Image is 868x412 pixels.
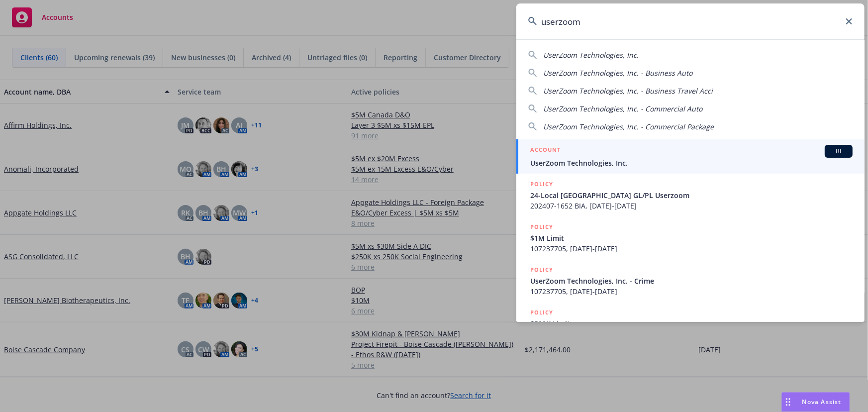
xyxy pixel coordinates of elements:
span: UserZoom Technologies, Inc. [530,158,853,168]
span: BI [829,147,849,156]
span: 107237705, [DATE]-[DATE] [530,286,853,297]
a: POLICY$1M Limit107237705, [DATE]-[DATE] [516,216,865,259]
span: Nova Assist [802,398,842,406]
span: UserZoom Technologies, Inc. - Commercial Package [543,122,714,131]
span: UserZoom Technologies, Inc. - Commercial Auto [543,104,702,113]
input: Search... [516,3,865,39]
span: UserZoom Technologies, Inc. [543,50,639,60]
h5: POLICY [530,222,553,232]
div: Drag to move [782,393,794,412]
span: 24-Local [GEOGRAPHIC_DATA] GL/PL Userzoom [530,190,853,201]
button: Nova Assist [781,392,850,412]
span: UserZoom Technologies, Inc. - Business Travel Acci [543,86,713,96]
span: UserZoom Technologies, Inc. - Business Auto [543,68,692,78]
a: POLICYUserZoom Technologies, Inc. - Crime107237705, [DATE]-[DATE] [516,259,865,302]
h5: POLICY [530,265,553,275]
span: $500K Limit [530,318,853,329]
span: 202407-1652 BIA, [DATE]-[DATE] [530,201,853,211]
span: UserZoom Technologies, Inc. - Crime [530,276,853,286]
span: 107237705, [DATE]-[DATE] [530,243,853,254]
h5: ACCOUNT [530,145,561,157]
h5: POLICY [530,179,553,189]
a: POLICY24-Local [GEOGRAPHIC_DATA] GL/PL Userzoom202407-1652 BIA, [DATE]-[DATE] [516,174,865,216]
h5: POLICY [530,308,553,317]
span: $1M Limit [530,233,853,243]
a: ACCOUNTBIUserZoom Technologies, Inc. [516,139,865,174]
a: POLICY$500K Limit [516,302,865,345]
